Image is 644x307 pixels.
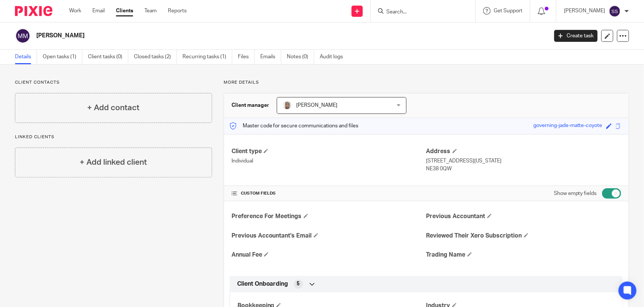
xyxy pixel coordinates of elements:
[426,251,621,259] h4: Trading Name
[230,122,359,130] p: Master code for secure communications and files
[15,6,52,16] img: Pixie
[494,8,522,13] span: Get Support
[134,50,177,64] a: Closed tasks (2)
[15,50,37,64] a: Details
[231,251,426,259] h4: Annual Fee
[224,80,629,86] p: More details
[15,28,31,44] img: svg%3E
[92,7,105,15] a: Email
[554,30,598,42] a: Create task
[426,213,621,220] h4: Previous Accountant
[231,232,426,240] h4: Previous Accountant's Email
[609,5,621,17] img: svg%3E
[15,134,212,140] p: Linked clients
[43,50,82,64] a: Open tasks (1)
[287,50,314,64] a: Notes (0)
[426,165,621,173] p: NE38 0QW
[426,148,621,155] h4: Address
[88,50,128,64] a: Client tasks (0)
[80,156,147,168] h4: + Add linked client
[554,190,597,197] label: Show empty fields
[231,213,426,220] h4: Preference For Meetings
[36,32,442,40] h2: [PERSON_NAME]
[426,157,621,165] p: [STREET_ADDRESS][US_STATE]
[15,80,212,86] p: Client contacts
[116,7,133,15] a: Clients
[238,50,255,64] a: Files
[320,50,349,64] a: Audit logs
[69,7,81,15] a: Work
[297,103,338,108] span: [PERSON_NAME]
[426,232,621,240] h4: Reviewed Their Xero Subscription
[237,280,288,288] span: Client Onboarding
[231,102,269,109] h3: Client manager
[231,157,426,165] p: Individual
[386,9,453,16] input: Search
[533,122,602,130] div: governing-jade-matte-coyote
[260,50,281,64] a: Emails
[168,7,187,15] a: Reports
[87,102,139,114] h4: + Add contact
[231,148,426,155] h4: Client type
[144,7,157,15] a: Team
[297,280,300,288] span: 5
[283,101,292,110] img: Sara%20Zdj%C4%99cie%20.jpg
[564,7,605,15] p: [PERSON_NAME]
[183,50,232,64] a: Recurring tasks (1)
[231,190,426,196] h4: CUSTOM FIELDS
